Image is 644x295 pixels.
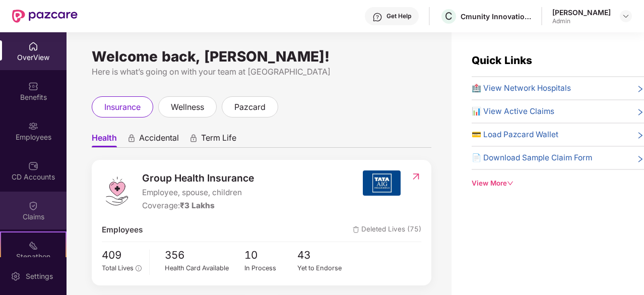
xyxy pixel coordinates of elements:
[353,226,359,233] img: deleteIcon
[102,264,134,272] span: Total Lives
[23,271,56,281] div: Settings
[142,187,254,199] span: Employee, spouse, children
[636,131,644,141] span: right
[171,101,204,113] span: wellness
[28,121,38,131] img: svg+xml;base64,PHN2ZyBpZD0iRW1wbG95ZWVzIiB4bWxucz0iaHR0cDovL3d3dy53My5vcmcvMjAwMC9zdmciIHdpZHRoPS...
[92,66,431,78] div: Here is what’s going on with your team at [GEOGRAPHIC_DATA]
[234,101,266,113] span: pazcard
[12,10,78,23] img: New Pazcare Logo
[297,263,351,273] div: Yet to Endorse
[28,241,38,251] img: svg+xml;base64,PHN2ZyB4bWxucz0iaHR0cDovL3d3dy53My5vcmcvMjAwMC9zdmciIHdpZHRoPSIyMSIgaGVpZ2h0PSIyMC...
[507,180,513,187] span: down
[102,176,132,206] img: logo
[472,82,571,94] span: 🏥 View Network Hospitals
[180,201,215,210] span: ₹3 Lakhs
[189,134,198,143] div: animation
[297,247,351,264] span: 43
[472,105,554,117] span: 📊 View Active Claims
[136,265,141,271] span: info-circle
[461,12,531,21] div: Cmunity Innovations Private Limited
[28,161,38,171] img: svg+xml;base64,PHN2ZyBpZD0iQ0RfQWNjb3VudHMiIGRhdGEtbmFtZT0iQ0QgQWNjb3VudHMiIHhtbG5zPSJodHRwOi8vd3...
[92,133,117,147] span: Health
[142,170,254,186] span: Group Health Insurance
[165,247,244,264] span: 356
[142,200,254,212] div: Coverage:
[127,134,136,143] div: animation
[363,170,401,196] img: insurerIcon
[636,107,644,117] span: right
[411,171,421,182] img: RedirectIcon
[11,271,21,281] img: svg+xml;base64,PHN2ZyBpZD0iU2V0dGluZy0yMHgyMCIgeG1sbnM9Imh0dHA6Ly93d3cudzMub3JnLzIwMDAvc3ZnIiB3aW...
[102,247,142,264] span: 409
[445,10,453,22] span: C
[165,263,244,273] div: Health Card Available
[1,252,66,262] div: Stepathon
[622,12,630,20] img: svg+xml;base64,PHN2ZyBpZD0iRHJvcGRvd24tMzJ4MzIiIHhtbG5zPSJodHRwOi8vd3d3LnczLm9yZy8yMDAwL3N2ZyIgd2...
[139,133,179,147] span: Accidental
[387,12,411,20] div: Get Help
[372,12,382,22] img: svg+xml;base64,PHN2ZyBpZD0iSGVscC0zMngzMiIgeG1sbnM9Imh0dHA6Ly93d3cudzMub3JnLzIwMDAvc3ZnIiB3aWR0aD...
[552,8,611,17] div: [PERSON_NAME]
[472,178,644,189] div: View More
[636,154,644,164] span: right
[102,224,143,236] span: Employees
[28,201,38,211] img: svg+xml;base64,PHN2ZyBpZD0iQ2xhaW0iIHhtbG5zPSJodHRwOi8vd3d3LnczLm9yZy8yMDAwL3N2ZyIgd2lkdGg9IjIwIi...
[28,81,38,91] img: svg+xml;base64,PHN2ZyBpZD0iQmVuZWZpdHMiIHhtbG5zPSJodHRwOi8vd3d3LnczLm9yZy8yMDAwL3N2ZyIgd2lkdGg9Ij...
[92,52,431,61] div: Welcome back, [PERSON_NAME]!
[552,17,611,25] div: Admin
[472,152,592,164] span: 📄 Download Sample Claim Form
[472,129,558,141] span: 💳 Load Pazcard Wallet
[244,247,298,264] span: 10
[636,84,644,94] span: right
[201,133,236,147] span: Term Life
[28,41,38,51] img: svg+xml;base64,PHN2ZyBpZD0iSG9tZSIgeG1sbnM9Imh0dHA6Ly93d3cudzMub3JnLzIwMDAvc3ZnIiB3aWR0aD0iMjAiIG...
[104,101,141,113] span: insurance
[353,224,421,236] span: Deleted Lives (75)
[244,263,298,273] div: In Process
[472,54,532,67] span: Quick Links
